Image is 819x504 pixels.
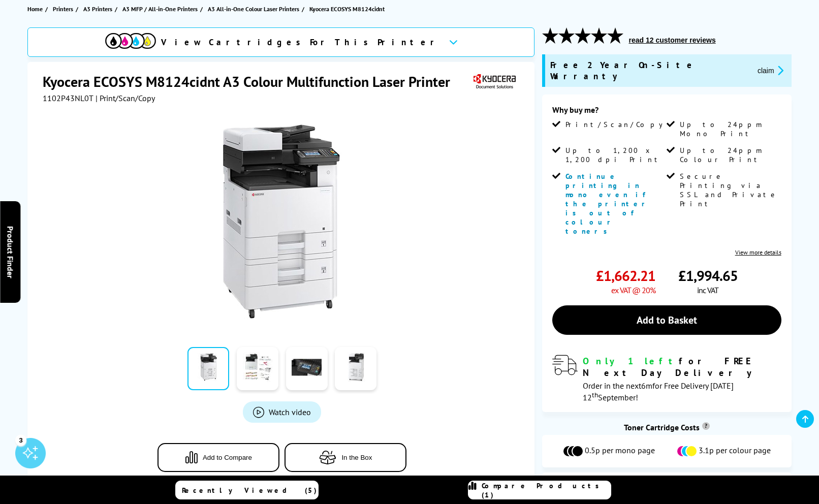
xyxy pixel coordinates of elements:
img: cmyk-icon.svg [105,33,156,49]
span: Kyocera ECOSYS M8124cidnt [309,4,385,14]
span: Up to 1,200 x 1,200 dpi Print [565,146,665,164]
span: A3 All-in-One Colour Laser Printers [208,4,299,14]
a: Product_All_Videos [243,401,321,423]
a: Printers [53,4,76,14]
sup: Cost per page [702,422,710,430]
div: modal_delivery [552,355,781,402]
span: Up to 24ppm Colour Print [680,146,779,164]
span: 0.5p per mono page [585,445,655,457]
div: for FREE Next Day Delivery [583,355,781,379]
span: Order in the next for Free Delivery [DATE] 12 September! [583,381,734,402]
span: Secure Printing via SSL and Private Print [680,172,779,208]
a: Add to Basket [552,305,781,335]
span: Up to 24ppm Mono Print [680,120,779,138]
span: A3 MFP / All-in-One Printers [122,4,198,14]
a: Compare Products (1) [468,481,611,499]
button: In the Box [285,443,406,472]
img: Kyocera [471,72,518,91]
span: In the Box [341,454,372,461]
span: Free 2 Year On-Site Warranty [550,59,749,82]
a: Kyocera ECOSYS M8124cidnt [309,4,387,14]
span: View Cartridges For This Printer [161,37,440,48]
div: Toner Cartridge Costs [542,422,792,432]
img: Kyocera ECOSYS M8124cidnt [182,123,382,323]
a: A3 MFP / All-in-One Printers [122,4,200,14]
span: Print/Scan/Copy [565,120,670,129]
sup: th [592,390,598,399]
span: A3 Printers [83,4,112,14]
span: Only 1 left [583,355,679,367]
button: promo-description [754,65,786,76]
span: 1102P43NL0T [43,93,93,103]
button: read 12 customer reviews [626,36,719,45]
span: Add to Compare [203,454,252,461]
span: Product Finder [5,226,15,278]
span: 6m [641,381,652,391]
button: Add to Compare [157,443,279,472]
span: Watch video [269,407,311,417]
span: £1,662.21 [596,266,655,285]
h1: Kyocera ECOSYS M8124cidnt A3 Colour Multifunction Laser Printer [43,72,460,91]
span: inc VAT [697,285,718,295]
span: | Print/Scan/Copy [96,93,155,103]
span: ex VAT @ 20% [611,285,655,295]
span: Continue printing in mono even if the printer is out of colour toners [565,172,651,236]
span: Printers [53,4,73,14]
div: Why buy me? [552,105,781,120]
a: View more details [735,248,781,256]
span: Compare Products (1) [482,481,611,499]
span: £1,994.65 [678,266,738,285]
a: A3 Printers [83,4,115,14]
div: 3 [15,434,26,446]
a: Recently Viewed (5) [175,481,319,499]
span: Home [27,4,43,14]
a: Home [27,4,45,14]
a: A3 All-in-One Colour Laser Printers [208,4,302,14]
span: Recently Viewed (5) [182,486,317,495]
span: 3.1p per colour page [699,445,771,457]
